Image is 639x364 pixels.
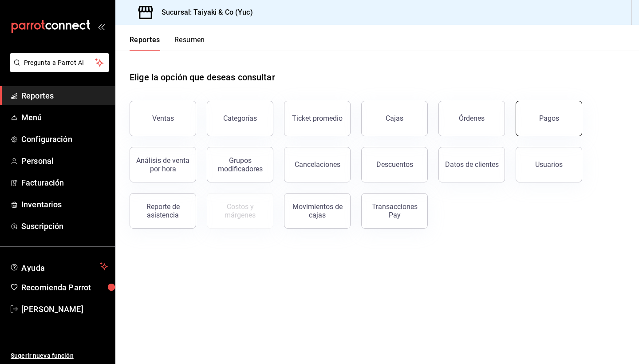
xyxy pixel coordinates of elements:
[367,202,422,219] div: Transacciones Pay
[21,198,108,210] span: Inventarios
[21,111,108,123] span: Menú
[284,147,351,182] button: Cancelaciones
[135,202,190,219] div: Reporte de asistencia
[21,177,108,189] span: Facturación
[10,53,109,72] button: Pregunta a Parrot AI
[21,220,108,232] span: Suscripción
[207,193,273,229] button: Contrata inventarios para ver este reporte
[207,101,273,136] button: Categorías
[21,281,108,293] span: Recomienda Parrot
[284,101,351,136] button: Ticket promedio
[213,202,268,219] div: Costos y márgenes
[361,193,428,229] button: Transacciones Pay
[130,101,196,136] button: Ventas
[207,147,273,182] button: Grupos modificadores
[21,155,108,167] span: Personal
[130,36,160,51] button: Reportes
[539,114,559,123] div: Pagos
[290,202,345,219] div: Movimientos de cajas
[130,71,275,84] h1: Elige la opción que deseas consultar
[361,147,428,182] button: Descuentos
[98,23,105,30] button: open_drawer_menu
[438,101,505,136] button: Órdenes
[154,7,253,18] h3: Sucursal: Taiyaki & Co (Yuc)
[438,147,505,182] button: Datos de clientes
[284,193,351,229] button: Movimientos de cajas
[6,64,109,74] a: Pregunta a Parrot AI
[295,160,340,169] div: Cancelaciones
[213,156,268,173] div: Grupos modificadores
[21,133,108,145] span: Configuración
[535,160,563,169] div: Usuarios
[223,114,257,123] div: Categorías
[21,261,96,272] span: Ayuda
[130,36,205,51] div: navigation tabs
[516,147,582,182] button: Usuarios
[516,101,582,136] button: Pagos
[21,90,108,102] span: Reportes
[361,101,428,136] button: Cajas
[21,303,108,315] span: [PERSON_NAME]
[135,156,190,173] div: Análisis de venta por hora
[24,58,95,67] span: Pregunta a Parrot AI
[130,147,196,182] button: Análisis de venta por hora
[386,114,403,123] div: Cajas
[152,114,174,123] div: Ventas
[174,36,205,51] button: Resumen
[292,114,343,123] div: Ticket promedio
[445,160,499,169] div: Datos de clientes
[376,160,413,169] div: Descuentos
[11,351,108,360] span: Sugerir nueva función
[130,193,196,229] button: Reporte de asistencia
[459,114,485,123] div: Órdenes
